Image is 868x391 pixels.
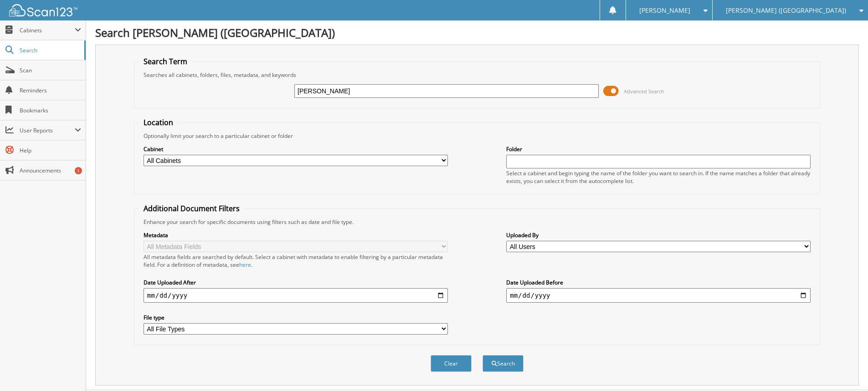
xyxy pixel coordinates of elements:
div: 1 [75,167,82,174]
label: Cabinet [144,145,448,153]
label: Date Uploaded Before [506,279,811,286]
a: here [239,261,251,269]
button: Search [483,355,524,372]
button: Clear [431,355,472,372]
span: Bookmarks [20,107,81,114]
input: end [506,288,811,303]
label: Metadata [144,231,448,239]
span: Scan [20,66,81,74]
div: All metadata fields are searched by default. Select a cabinet with metadata to enable filtering b... [144,253,448,269]
label: Date Uploaded After [144,279,448,286]
div: Select a cabinet and begin typing the name of the folder you want to search in. If the name match... [506,169,811,185]
div: Searches all cabinets, folders, files, metadata, and keywords [139,71,815,79]
label: Uploaded By [506,231,811,239]
legend: Search Term [139,56,192,66]
span: Announcements [20,167,81,174]
h1: Search [PERSON_NAME] ([GEOGRAPHIC_DATA]) [95,25,859,40]
span: User Reports [20,127,75,134]
span: Help [20,147,81,154]
span: Advanced Search [624,88,664,95]
input: start [144,288,448,303]
span: Cabinets [20,26,75,34]
label: File type [144,314,448,321]
div: Enhance your search for specific documents using filters such as date and file type. [139,218,815,226]
img: scan123-logo-white.svg [9,4,77,16]
div: Optionally limit your search to a particular cabinet or folder [139,132,815,140]
label: Folder [506,145,811,153]
span: Reminders [20,86,81,94]
legend: Additional Document Filters [139,203,244,213]
legend: Location [139,117,178,127]
span: [PERSON_NAME] ([GEOGRAPHIC_DATA]) [726,8,846,13]
span: Search [20,46,80,54]
span: [PERSON_NAME] [639,8,690,13]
